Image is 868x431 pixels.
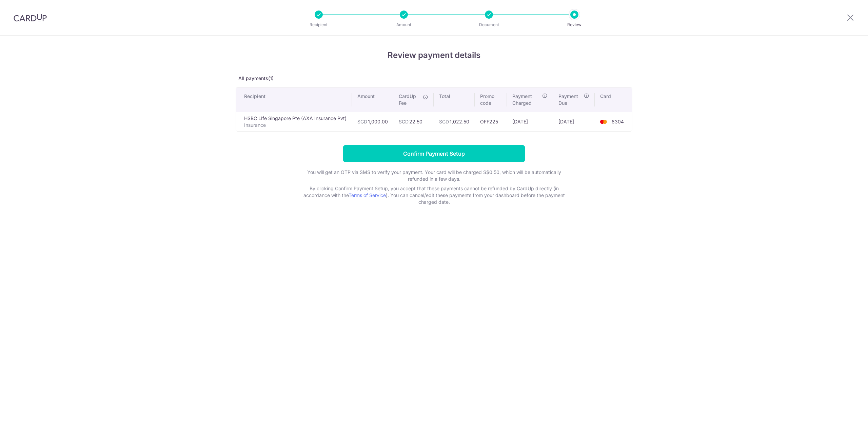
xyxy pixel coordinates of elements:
[379,21,429,28] p: Amount
[475,112,507,131] td: OFF225
[357,119,367,124] span: SGD
[597,118,610,126] img: <span class="translation_missing" title="translation missing: en.account_steps.new_confirm_form.b...
[14,14,47,22] img: CardUp
[399,93,419,106] span: CardUp Fee
[399,119,409,124] span: SGD
[595,87,632,112] th: Card
[352,112,393,131] td: 1,000.00
[236,112,352,131] td: HSBC LIfe Singapore Pte (AXA Insurance Pvt)
[352,87,393,112] th: Amount
[294,21,344,28] p: Recipient
[512,93,540,106] span: Payment Charged
[343,145,525,162] input: Confirm Payment Setup
[236,75,632,82] p: All payments(1)
[393,112,434,131] td: 22.50
[439,119,449,124] span: SGD
[434,87,475,112] th: Total
[558,93,582,106] span: Payment Due
[549,21,599,28] p: Review
[236,49,632,61] h4: Review payment details
[464,21,514,28] p: Document
[553,112,595,131] td: [DATE]
[349,192,386,198] a: Terms of Service
[236,87,352,112] th: Recipient
[244,122,347,129] p: Insurance
[298,185,570,205] p: By clicking Confirm Payment Setup, you accept that these payments cannot be refunded by CardUp di...
[612,119,624,124] span: 8304
[434,112,475,131] td: 1,022.50
[298,169,570,182] p: You will get an OTP via SMS to verify your payment. Your card will be charged S$0.50, which will ...
[507,112,553,131] td: [DATE]
[475,87,507,112] th: Promo code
